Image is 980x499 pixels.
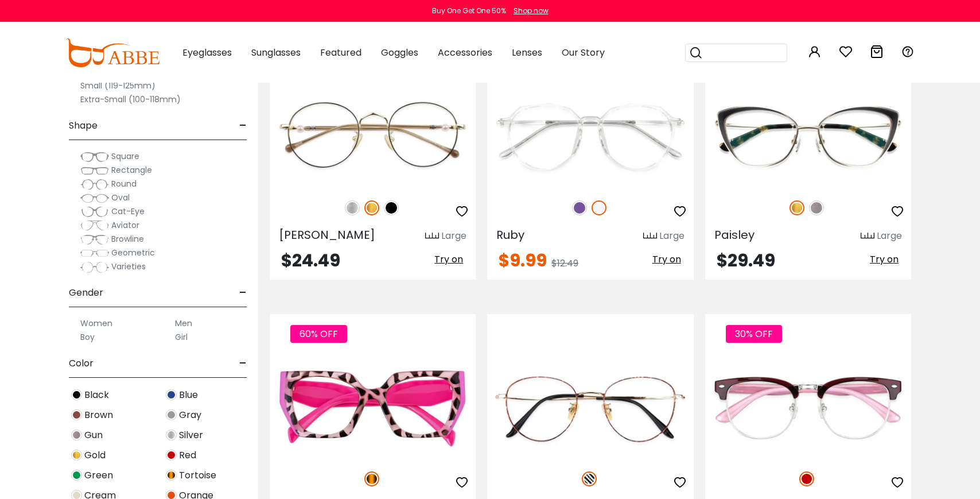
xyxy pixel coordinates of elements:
div: Shop now [514,6,549,16]
img: Gold Paisley - Metal ,Adjust Nose Pads [705,85,911,188]
span: Accessories [438,46,492,59]
img: Rectangle.png [80,165,109,176]
label: Small (119-125mm) [80,79,155,92]
img: Varieties.png [80,261,109,273]
span: Varieties [111,261,146,272]
div: Buy One Get One 50% [432,6,506,16]
label: Women [80,316,112,330]
img: Black [384,200,399,215]
div: Large [441,229,466,243]
img: Gold [364,200,379,215]
img: Geometric.png [80,247,109,259]
span: - [239,279,247,307]
img: abbeglasses.com [65,38,160,67]
span: - [239,112,247,140]
img: Round.png [80,179,109,190]
img: Purple [572,200,587,215]
span: Silver [179,428,203,442]
span: Gray [179,408,201,422]
button: Try on [431,252,466,267]
img: size ruler [643,232,657,241]
img: Aviator.png [80,220,109,231]
span: $29.49 [717,248,775,273]
img: Brown [71,409,82,420]
img: Silver [345,200,360,215]
span: Green [84,469,113,482]
img: Red [799,471,814,486]
img: Square.png [80,151,109,163]
label: Boy [80,330,95,344]
span: Aviator [111,219,139,231]
span: Ruby [496,227,524,243]
img: Gold [71,450,82,461]
span: Blue [179,388,198,402]
img: Green [71,470,82,481]
span: Oval [111,192,130,203]
span: Our Story [562,46,605,59]
img: Tortoise Zenith - Plastic ,Universal Bridge Fit [270,355,476,459]
span: $24.49 [281,248,340,273]
img: Gun [71,430,82,440]
button: Try on [866,252,902,267]
span: Round [111,178,137,189]
span: Square [111,150,139,162]
span: Eyeglasses [182,46,232,59]
img: Gold [790,200,804,215]
img: Tortoise [364,471,379,486]
span: Lenses [512,46,542,59]
span: Gold [84,448,106,462]
span: Shape [69,112,98,140]
a: Shop now [508,6,549,16]
span: Black [84,388,109,402]
span: Sunglasses [251,46,301,59]
span: Brown [84,408,113,422]
div: Large [659,229,685,243]
span: 60% OFF [290,325,347,343]
span: Cat-Eye [111,206,145,217]
span: [PERSON_NAME] [279,227,375,243]
img: Black [71,389,82,400]
span: Geometric [111,247,155,258]
span: Gender [69,279,103,307]
img: size ruler [861,232,874,241]
span: Gun [84,428,103,442]
img: Pattern Everly - Titanium ,Adjust Nose Pads [487,355,693,459]
a: Red Uranus - TR ,Adjust Nose Pads [705,355,911,459]
button: Try on [649,252,685,267]
img: Gun [809,200,824,215]
span: $12.49 [551,257,578,270]
span: Browline [111,233,144,245]
span: Try on [652,253,681,266]
label: Extra-Small (100-118mm) [80,92,181,106]
img: Translucent Ruby - TR ,Light Weight [487,85,693,188]
span: Red [179,448,196,462]
span: $9.99 [499,248,547,273]
span: Tortoise [179,469,216,482]
span: Paisley [714,227,755,243]
span: Goggles [381,46,418,59]
img: Pattern [582,471,597,486]
span: Try on [870,253,899,266]
img: Oval.png [80,192,109,204]
img: Red [166,450,177,461]
div: Large [877,229,902,243]
span: - [239,350,247,377]
img: Silver [166,430,177,440]
span: Featured [320,46,361,59]
span: Rectangle [111,164,152,176]
img: Browline.png [80,234,109,245]
label: Men [175,316,192,330]
img: Gold Durns - Metal ,Adjust Nose Pads [270,85,476,188]
img: Blue [166,389,177,400]
span: 30% OFF [726,325,782,343]
label: Girl [175,330,188,344]
img: Cat-Eye.png [80,206,109,218]
img: Translucent [592,200,606,215]
span: Color [69,350,94,377]
img: Gray [166,409,177,420]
